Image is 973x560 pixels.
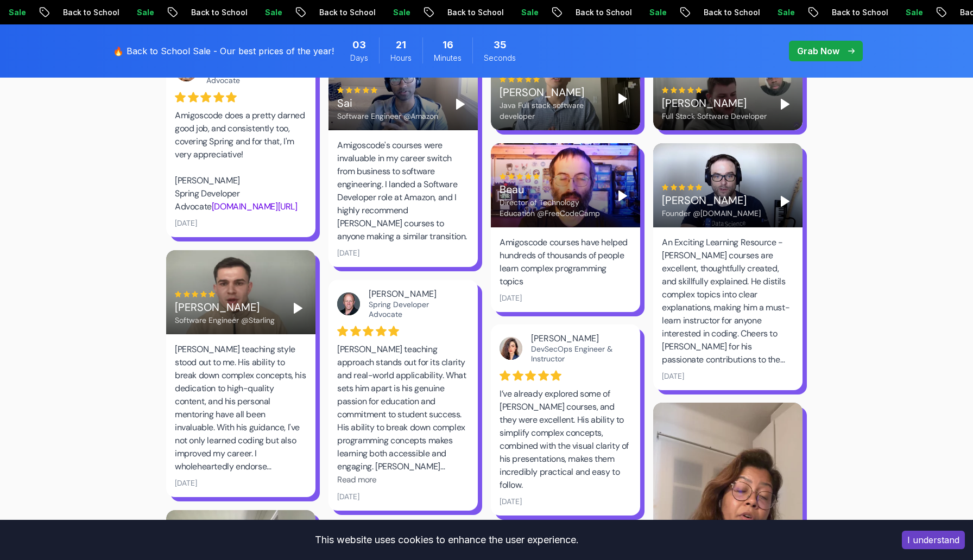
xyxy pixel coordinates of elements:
[776,96,794,113] button: Play
[175,343,307,473] div: [PERSON_NAME] teaching style stood out to me. His ability to break down complex concepts, his ded...
[8,528,886,552] div: This website uses cookies to enhance the user experience.
[337,474,377,486] button: Read more
[175,300,275,315] div: [PERSON_NAME]
[434,53,462,63] span: Minutes
[500,292,522,303] div: [DATE]
[500,182,605,197] div: Beau
[509,7,544,18] p: Sale
[337,96,438,111] div: Sai
[662,371,684,381] div: [DATE]
[564,7,637,18] p: Back to School
[662,193,761,208] div: [PERSON_NAME]
[662,208,761,219] div: Founder @[DOMAIN_NAME]
[500,100,605,122] div: Java Full stack software developer
[253,7,288,18] p: Sale
[350,53,368,63] span: Days
[337,111,438,122] div: Software Engineer @Amazon
[381,7,416,18] p: Sale
[369,300,429,319] a: Spring Developer Advocate
[776,193,794,210] button: Play
[484,53,516,63] span: Seconds
[175,315,275,326] div: Software Engineer @Starling
[894,7,928,18] p: Sale
[637,7,672,18] p: Sale
[113,44,334,58] p: 🔥 Back to School Sale - Our best prices of the year!
[531,344,623,364] div: DevSecOps Engineer & Instructor
[452,96,469,113] button: Play
[175,218,197,228] div: [DATE]
[692,7,766,18] p: Back to School
[797,44,839,58] p: Grab Now
[500,337,522,360] img: Assma Fadhli avatar
[500,496,522,507] div: [DATE]
[337,491,359,502] div: [DATE]
[352,37,366,53] span: 3 Days
[820,7,894,18] p: Back to School
[500,197,605,219] div: Director of Technology Education @FreeCodeCamp
[369,289,460,300] div: [PERSON_NAME]
[614,187,631,205] button: Play
[337,474,377,485] span: Read more
[337,292,360,315] img: Dan Vega avatar
[337,247,359,258] div: [DATE]
[443,37,453,53] span: 16 Minutes
[212,201,298,212] a: [DOMAIN_NAME][URL]
[435,7,509,18] p: Back to School
[614,90,631,107] button: Play
[662,96,767,111] div: [PERSON_NAME]
[337,139,469,243] div: Amigoscode's courses were invaluable in my career switch from business to software engineering. I...
[179,7,253,18] p: Back to School
[396,37,406,53] span: 21 Hours
[500,85,605,100] div: [PERSON_NAME]
[500,236,631,288] div: Amigoscode courses have helped hundreds of thousands of people learn complex programming topics
[51,7,125,18] p: Back to School
[766,7,800,18] p: Sale
[662,236,794,366] div: An Exciting Learning Resource - [PERSON_NAME] courses are excellent, thoughtfully created, and sk...
[531,333,623,344] div: [PERSON_NAME]
[662,111,767,122] div: Full Stack Software Developer
[175,478,197,488] div: [DATE]
[337,343,469,473] div: [PERSON_NAME] teaching approach stands out for its clarity and real-world applicability. What set...
[307,7,381,18] p: Back to School
[500,387,631,492] div: I’ve already explored some of [PERSON_NAME] courses, and they were excellent. His ability to simp...
[494,37,507,53] span: 35 Seconds
[902,531,965,549] button: Accept cookies
[125,7,160,18] p: Sale
[289,300,307,317] button: Play
[175,109,307,213] div: Amigoscode does a pretty darned good job, and consistently too, covering Spring and for that, I'm...
[390,53,412,63] span: Hours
